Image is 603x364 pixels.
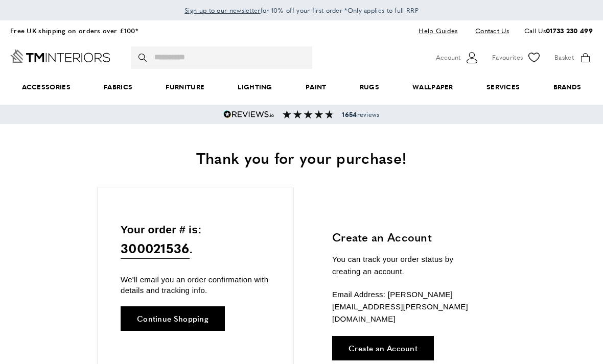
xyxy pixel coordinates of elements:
[138,46,149,69] button: Search
[524,26,593,36] p: Call Us
[342,110,357,119] strong: 1654
[223,110,274,118] img: Reviews.io 5 stars
[221,71,289,103] a: Lighting
[10,50,110,63] a: Go to Home page
[289,71,343,103] a: Paint
[10,26,138,35] a: Free UK shipping on orders over £100*
[492,52,523,63] span: Favourites
[546,26,593,35] a: 01733 230 499
[436,50,479,65] button: Customer Account
[137,314,208,322] span: Continue Shopping
[492,50,542,65] a: Favourites
[184,6,419,15] span: for 10% off your first order *Only applies to full RRP
[332,336,434,360] a: Create an Account
[121,221,270,259] p: Your order # is: .
[470,71,537,103] a: Services
[332,229,483,245] h3: Create an Account
[5,71,87,103] span: Accessories
[121,238,190,259] span: 300021536
[342,110,379,118] span: reviews
[537,71,598,103] a: Brands
[87,71,149,103] a: Fabrics
[411,24,465,38] a: Help Guides
[149,71,221,103] a: Furniture
[283,110,334,118] img: Reviews section
[343,71,396,103] a: Rugs
[196,147,407,168] span: Thank you for your purchase!
[332,253,483,278] p: You can track your order status by creating an account.
[436,52,460,63] span: Account
[396,71,470,103] a: Wallpaper
[184,5,261,15] a: Sign up to our newsletter
[121,306,225,331] a: Continue Shopping
[349,344,418,352] span: Create an Account
[121,274,270,296] p: We'll email you an order confirmation with details and tracking info.
[468,24,509,38] a: Contact Us
[332,288,483,325] p: Email Address: [PERSON_NAME][EMAIL_ADDRESS][PERSON_NAME][DOMAIN_NAME]
[184,6,261,15] span: Sign up to our newsletter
